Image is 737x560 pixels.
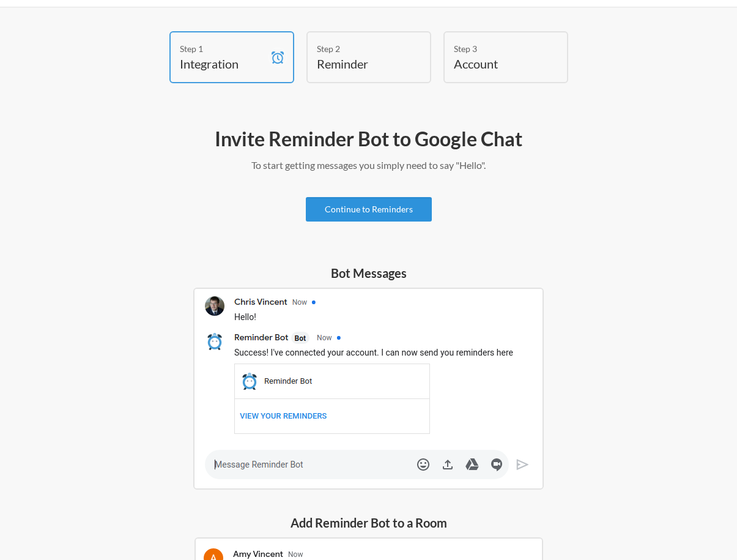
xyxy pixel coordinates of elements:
h2: Invite Reminder Bot to Google Chat [37,126,700,152]
h4: Account [454,55,539,72]
h5: Add Reminder Bot to a Room [194,514,543,531]
h4: Reminder [317,55,402,72]
a: Continue to Reminders [306,197,432,222]
div: Step 3 [454,42,539,55]
h5: Bot Messages [193,264,544,282]
div: Step 2 [317,42,402,55]
h4: Integration [180,55,265,72]
div: Step 1 [180,42,265,55]
p: To start getting messages you simply need to say "Hello". [37,158,700,173]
